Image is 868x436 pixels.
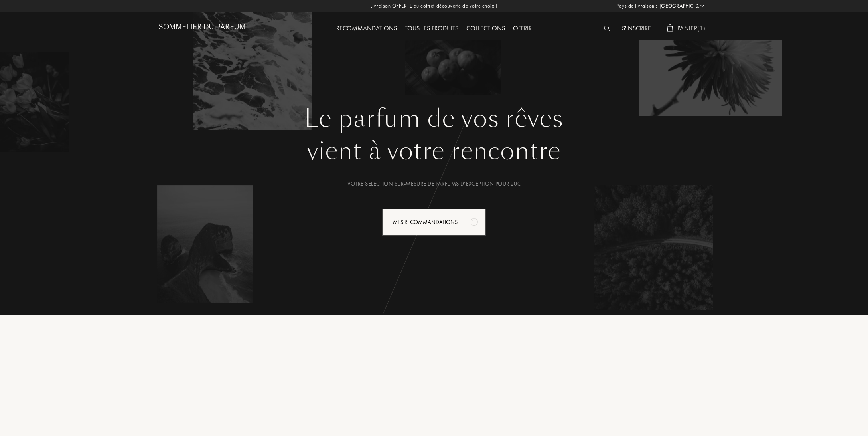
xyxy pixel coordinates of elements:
div: Votre selection sur-mesure de parfums d’exception pour 20€ [165,180,703,188]
div: Collections [462,24,509,34]
div: Tous les produits [401,24,462,34]
a: Recommandations [332,24,401,32]
div: Recommandations [332,24,401,34]
a: Sommelier du Parfum [159,23,246,34]
div: Offrir [509,24,536,34]
div: animation [466,214,482,230]
h1: Sommelier du Parfum [159,23,246,31]
a: S'inscrire [618,24,655,32]
div: vient à votre rencontre [165,133,703,169]
span: Pays de livraison : [616,2,657,10]
div: Mes Recommandations [382,209,486,236]
img: cart_white.svg [667,24,673,32]
a: Mes Recommandationsanimation [376,209,492,236]
h1: Le parfum de vos rêves [165,104,703,133]
a: Tous les produits [401,24,462,32]
div: S'inscrire [618,24,655,34]
img: search_icn_white.svg [604,26,610,31]
span: Panier ( 1 ) [677,24,705,32]
a: Offrir [509,24,536,32]
a: Collections [462,24,509,32]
